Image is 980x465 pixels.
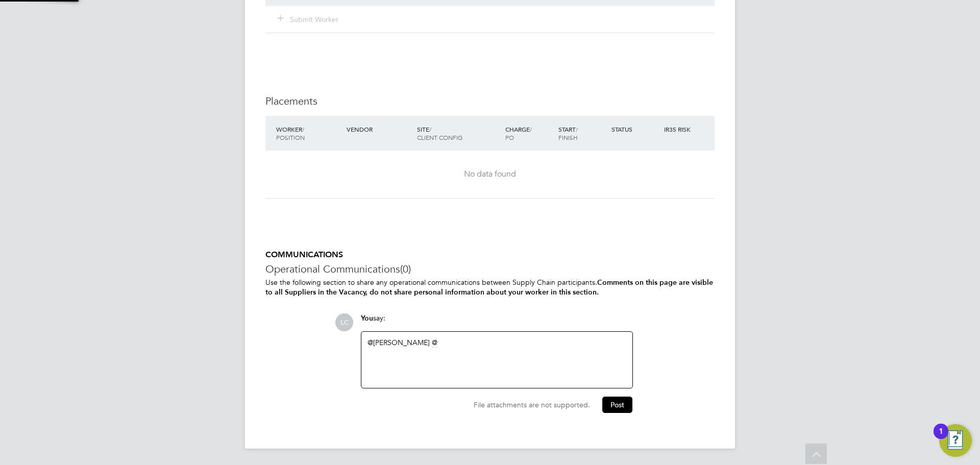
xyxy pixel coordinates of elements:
button: Post [602,397,632,413]
div: Site [414,120,503,146]
span: File attachments are not supported. [474,400,590,409]
span: You [361,314,373,323]
button: Submit Worker [278,14,339,25]
div: Charge [503,120,556,146]
h3: Placements [265,94,715,108]
p: Use the following section to share any operational communications between Supply Chain participants. [265,278,715,297]
div: Worker [274,120,344,146]
b: Comments on this page are visible to all Suppliers in the Vacancy, do not share personal informat... [265,278,713,297]
span: / Position [276,125,305,141]
h3: Operational Communications [265,262,715,276]
div: ​ [367,338,626,382]
div: No data found [276,169,704,180]
div: IR35 Risk [661,120,697,138]
div: Vendor [344,120,414,138]
span: / Finish [558,125,578,141]
div: 1 [939,431,943,445]
div: Start [556,120,609,146]
h5: COMMUNICATIONS [265,250,715,260]
span: / Client Config [417,125,462,141]
span: (0) [400,262,411,276]
span: / PO [505,125,532,141]
div: say: [361,313,633,331]
span: LC [335,313,353,331]
a: @[PERSON_NAME] [367,338,430,347]
button: Open Resource Center, 1 new notification [939,424,972,457]
div: Status [609,120,662,138]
